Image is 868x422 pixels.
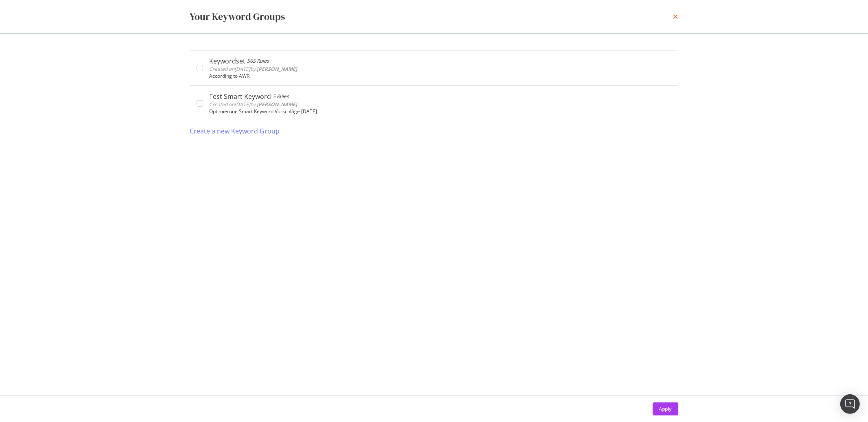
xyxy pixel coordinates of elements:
[210,66,297,72] span: Created on [DATE] by
[210,109,672,114] div: Optimierung Smart Keyword Vorschläge [DATE]
[653,402,678,415] button: Apply
[257,66,297,72] b: [PERSON_NAME]
[210,57,246,65] div: Keywordset
[247,57,269,65] div: 565 Rules
[257,101,297,108] b: [PERSON_NAME]
[190,121,280,141] button: Create a new Keyword Group
[273,92,289,101] div: 5 Rules
[840,394,860,414] div: Open Intercom Messenger
[210,73,672,79] div: According to AWR
[210,101,297,108] span: Created on [DATE] by
[190,10,285,24] div: Your Keyword Groups
[673,10,678,24] div: times
[659,405,672,412] div: Apply
[190,127,280,136] div: Create a new Keyword Group
[210,92,271,101] div: Test Smart Keyword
